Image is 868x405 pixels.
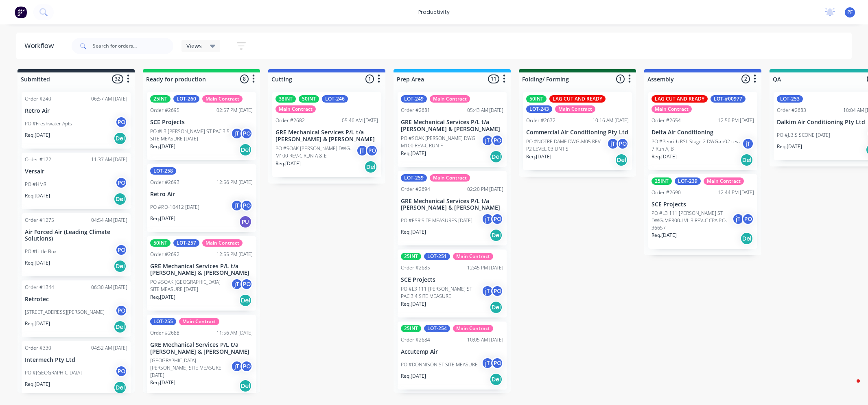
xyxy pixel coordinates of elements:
div: Order #134406:30 AM [DATE]Retrotec[STREET_ADDRESS][PERSON_NAME]POReq.[DATE]Del [22,280,131,337]
div: PO [241,199,253,212]
p: PO #HMRI [25,181,48,188]
p: Req. [DATE] [25,320,50,327]
div: Order #2682 [275,117,305,124]
p: SCE Projects [652,201,754,208]
div: jT [231,199,243,212]
div: Del [740,232,753,245]
p: PO #DONNISON ST SITE MEASURE [401,361,478,368]
div: Main Contract [430,95,470,103]
div: Order #2681 [401,107,430,114]
p: GRE Mechanical Services P/L t/a [PERSON_NAME] & [PERSON_NAME] [275,129,378,143]
p: GRE Mechanical Services P/L t/a [PERSON_NAME] & [PERSON_NAME] [401,119,503,133]
div: Main Contract [453,325,493,332]
div: Main Contract [202,95,243,103]
div: 12:44 PM [DATE] [718,189,754,196]
div: LOT-243 [526,105,552,113]
div: Order #1275 [25,217,54,224]
div: LOT-255 [150,318,176,325]
div: 12:55 PM [DATE] [216,251,253,258]
input: Search for orders... [93,38,173,54]
p: Delta Air Conditioning [652,129,754,136]
div: Del [114,320,127,333]
p: PO #Penrith RSL Stage 2 DWG-m02 rev-7 Run A, B [652,138,742,153]
div: Main Contract [704,177,744,185]
div: Order #2684 [401,336,430,344]
div: LAG CUT AND READY [652,95,708,103]
div: 06:30 AM [DATE] [91,284,127,291]
div: 02:20 PM [DATE] [467,186,503,193]
p: PO #J.B.S SCONE [DATE] [777,131,830,139]
p: PO #[GEOGRAPHIC_DATA] [25,369,82,377]
div: jT [742,138,754,150]
div: Del [615,153,628,166]
div: PO [742,213,754,225]
div: PO [115,177,127,189]
div: Order #2685 [401,264,430,271]
div: jT [231,127,243,140]
p: Req. [DATE] [150,379,175,386]
div: LOT-258 [150,167,176,175]
div: Order #2683 [777,107,806,114]
div: LOT-255Main ContractOrder #268811:56 AM [DATE]GRE Mechanical Services P/L t/a [PERSON_NAME] & [PE... [147,315,256,396]
p: PO #SOAK [GEOGRAPHIC_DATA] SITE MEASURE [DATE] [150,278,231,293]
p: Req. [DATE] [401,300,426,308]
div: LOT-258Order #269312:56 PM [DATE]Retro AirPO #P.O-10412 [DATE]jTPOReq.[DATE]PU [147,164,256,232]
p: Req. [DATE] [25,259,50,267]
div: Order #2688 [150,329,179,337]
div: 38INT50INTLOT-246Main ContractOrder #268205:46 AM [DATE]GRE Mechanical Services P/L t/a [PERSON_N... [272,92,381,177]
div: Order #172 [25,156,51,163]
div: 50INTLAG CUT AND READYLOT-243Main ContractOrder #267210:16 AM [DATE]Commercial Air Conditioning P... [523,92,632,170]
div: jT [607,138,619,150]
div: Main Contract [179,318,219,325]
div: LOT-257 [173,239,199,247]
div: PO [491,134,503,147]
div: LOT-246 [322,95,348,103]
div: PO [491,285,503,297]
div: LOT-#00977 [711,95,746,103]
div: LOT-249 [401,95,427,103]
iframe: Intercom live chat [840,377,860,397]
div: Main Contract [453,253,493,260]
p: Req. [DATE] [777,143,802,150]
div: productivity [414,6,454,18]
div: Order #330 [25,344,51,352]
div: Order #2692 [150,251,179,258]
div: 25INTLOT-254Main ContractOrder #268410:05 AM [DATE]Accutemp AirPO #DONNISON ST SITE MEASUREjTPORe... [398,322,507,390]
p: PO #P.O-10412 [DATE] [150,204,199,211]
div: PO [491,213,503,225]
div: Del [239,143,252,156]
p: PO #L3 111 [PERSON_NAME] ST DWG-ME300-LVL 3 REV-C CPA P.O-36657 [652,210,732,232]
div: LAG CUT AND READYLOT-#00977Main ContractOrder #265412:56 PM [DATE]Delta Air ConditioningPO #Penri... [648,92,757,170]
p: PO #L3 111 [PERSON_NAME] ST PAC 3.4 SITE MEASURE [401,285,481,300]
p: Req. [DATE] [401,150,426,157]
div: PO [617,138,629,150]
div: jT [481,213,494,225]
div: jT [231,278,243,290]
div: Main Contract [555,105,595,113]
p: PO #L3 [PERSON_NAME] ST PAC 3.5 SITE MEASURE [DATE] [150,128,231,142]
div: Del [114,193,127,206]
div: LOT-239 [675,177,701,185]
p: PO #Little Box [25,248,57,255]
div: PU [239,215,252,228]
div: PO [115,365,127,377]
div: Main Contract [652,105,692,113]
div: 25INT [150,95,171,103]
div: PO [241,127,253,140]
div: PO [241,278,253,290]
div: Order #33004:52 AM [DATE]Intermech Pty LtdPO #[GEOGRAPHIC_DATA]POReq.[DATE]Del [22,341,131,398]
p: Req. [DATE] [275,160,301,167]
div: PO [115,116,127,128]
div: Del [239,379,252,392]
div: LAG CUT AND READY [549,95,606,103]
p: GRE Mechanical Services P/L t/a [PERSON_NAME] & [PERSON_NAME] [150,342,253,355]
p: Req. [DATE] [150,143,175,150]
div: LOT-259 [401,174,427,182]
p: PO #ESR SITE MEASURES [DATE] [401,217,472,224]
div: 10:16 AM [DATE] [593,117,629,124]
div: Del [490,229,503,242]
div: 05:46 AM [DATE] [342,117,378,124]
div: Order #240 [25,95,51,103]
p: Req. [DATE] [25,131,50,139]
div: Order #2690 [652,189,681,196]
